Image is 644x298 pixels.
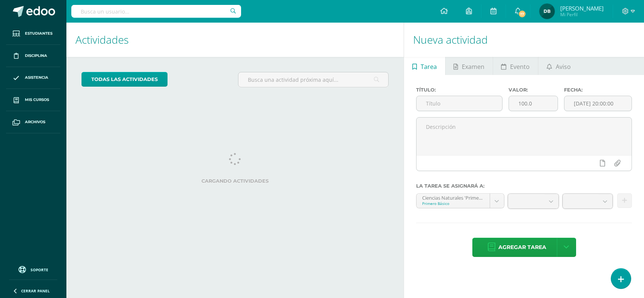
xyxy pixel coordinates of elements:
h1: Nueva actividad [413,23,635,57]
div: Primero Básico [422,201,484,206]
label: Fecha: [564,87,632,93]
div: Ciencias Naturales 'Primero Básico A' [422,194,484,201]
a: Examen [446,57,493,75]
input: Puntos máximos [509,96,558,111]
span: [PERSON_NAME] [560,5,604,12]
input: Busca un usuario... [71,5,241,18]
input: Título [417,96,502,111]
span: Examen [462,58,484,76]
input: Fecha de entrega [564,96,632,111]
span: Asistencia [25,75,48,81]
label: Cargando actividades [81,178,389,184]
span: Agregar tarea [498,238,546,257]
a: Asistencia [6,67,60,89]
span: Cerrar panel [21,288,50,293]
span: Disciplina [25,53,47,59]
span: Tarea [421,58,437,76]
input: Busca una actividad próxima aquí... [238,72,388,87]
h1: Actividades [75,23,395,57]
span: 17 [518,10,526,18]
span: Mis cursos [25,97,49,103]
a: Mis cursos [6,89,60,111]
span: Archivos [25,119,45,125]
a: todas las Actividades [81,72,168,87]
a: Soporte [9,264,57,274]
span: Estudiantes [25,31,52,37]
span: Mi Perfil [560,11,604,18]
span: Evento [510,58,530,76]
a: Ciencias Naturales 'Primero Básico A'Primero Básico [417,194,504,208]
span: Soporte [31,267,48,272]
label: Valor: [509,87,558,93]
span: Aviso [556,58,571,76]
a: Estudiantes [6,23,60,45]
a: Aviso [538,57,579,75]
a: Archivos [6,111,60,133]
a: Evento [493,57,538,75]
label: La tarea se asignará a: [416,183,632,189]
img: 6d5ad99c5053a67dda1ca5e57dc7edce.png [539,4,555,19]
label: Título: [416,87,503,93]
a: Tarea [404,57,445,75]
a: Disciplina [6,45,60,67]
